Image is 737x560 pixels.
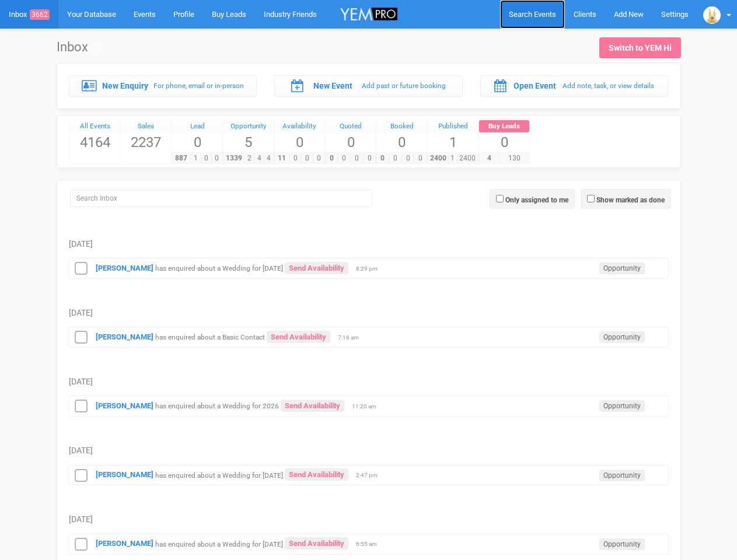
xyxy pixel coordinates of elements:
[69,240,669,249] h5: [DATE]
[428,120,478,133] a: Published
[30,9,50,20] span: 3662
[574,10,596,19] span: Clients
[155,540,283,548] small: has enquired about a Wedding for [DATE]
[102,80,148,92] label: New Enquiry
[155,264,283,272] small: has enquired about a Wedding for [DATE]
[599,37,681,58] a: Switch to YEM Hi
[96,332,153,341] a: [PERSON_NAME]
[479,120,530,133] a: Buy Leads
[264,153,274,164] span: 4
[563,82,654,90] small: Add note, task, or view details
[69,377,669,386] h5: [DATE]
[389,153,402,164] span: 0
[201,153,212,164] span: 0
[337,153,351,164] span: 0
[599,400,645,412] span: Opportunity
[172,120,223,133] a: Lead
[285,537,348,549] a: Send Availability
[301,153,313,164] span: 0
[609,42,672,54] div: Switch to YEM Hi
[363,153,376,164] span: 0
[172,132,223,152] span: 0
[376,132,427,152] span: 0
[281,400,344,412] a: Send Availability
[376,153,389,164] span: 0
[362,82,446,90] small: Add past or future booking
[599,262,645,274] span: Opportunity
[223,120,274,133] a: Opportunity
[190,153,201,164] span: 1
[428,132,478,152] span: 1
[274,153,290,164] span: 11
[356,540,385,548] span: 6:55 am
[356,471,385,480] span: 2:47 pm
[338,334,367,342] span: 7:16 am
[326,132,376,152] span: 0
[401,153,415,164] span: 0
[211,153,222,164] span: 0
[313,80,352,92] label: New Event
[274,132,325,152] span: 0
[254,153,264,164] span: 4
[289,153,302,164] span: 0
[479,132,530,152] span: 0
[172,153,191,164] span: 887
[155,333,265,341] small: has enquired about a Basic Contact
[70,120,121,133] a: All Events
[414,153,427,164] span: 0
[267,331,330,343] a: Send Availability
[155,402,279,410] small: has enquired about a Wedding for 2026
[153,82,244,90] small: For phone, email or in-person
[478,153,500,164] span: 4
[703,6,721,24] img: open-uri20201221-4-1o7uxas
[599,538,645,550] span: Opportunity
[96,401,153,410] a: [PERSON_NAME]
[69,75,257,96] a: New Enquiry For phone, email or in-person
[121,132,172,152] span: 2237
[356,265,385,273] span: 8:29 pm
[274,120,325,133] a: Availability
[325,153,338,164] span: 0
[313,153,325,164] span: 0
[514,80,556,92] label: Open Event
[69,446,669,455] h5: [DATE]
[376,120,427,133] a: Booked
[285,468,348,481] a: Send Availability
[599,470,645,481] span: Opportunity
[352,402,381,411] span: 11:20 am
[96,539,153,548] a: [PERSON_NAME]
[457,153,478,164] span: 2400
[69,309,669,317] h5: [DATE]
[121,120,172,133] a: Sales
[70,190,372,207] input: Search Inbox
[596,195,665,205] label: Show marked as done
[614,10,644,19] span: Add New
[448,153,457,164] span: 1
[350,153,364,164] span: 0
[274,75,463,96] a: New Event Add past or future booking
[222,153,244,164] span: 1339
[427,153,449,164] span: 2400
[57,40,102,54] h1: Inbox
[285,262,348,274] a: Send Availability
[326,120,376,133] a: Quoted
[96,264,153,272] a: [PERSON_NAME]
[96,470,153,479] a: [PERSON_NAME]
[509,10,556,19] span: Search Events
[244,153,254,164] span: 2
[505,195,568,205] label: Only assigned to me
